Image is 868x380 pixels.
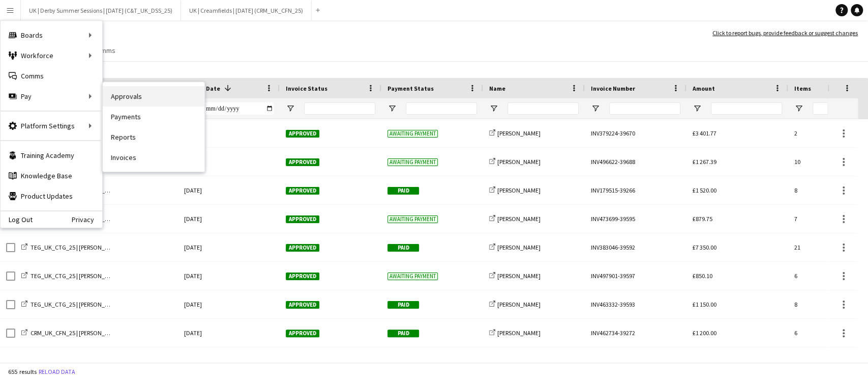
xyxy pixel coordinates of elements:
span: Awaiting payment [387,273,438,280]
span: Workforce ID [123,80,160,96]
span: Comms [93,46,115,55]
span: Paid [387,244,419,252]
span: Approved [286,130,319,138]
span: Approved [286,158,319,166]
span: TEG_UK_CTG_25 | [PERSON_NAME] [31,243,122,251]
span: Invoice Status [286,85,327,92]
span: [PERSON_NAME] [497,158,541,166]
span: Amount [693,85,715,92]
a: TEG_UK_CTG_25 | [PERSON_NAME] [21,272,122,280]
span: Approved [286,187,319,195]
button: Open Filter Menu [591,104,600,113]
button: UK | Creamfields | [DATE] (CRM_UK_CFN_25) [181,1,312,20]
div: [DATE] [178,148,280,176]
div: [DATE] [178,205,280,233]
a: Approvals [103,86,204,106]
span: Invoice Number [591,85,635,92]
span: [PERSON_NAME] [497,129,541,137]
div: INV462734-39272 [585,319,686,347]
span: £1 520.00 [693,186,716,194]
span: [PERSON_NAME] [497,186,541,194]
div: INV473699-39595 [585,205,686,233]
span: Paid [387,301,419,309]
span: Approved [286,330,319,337]
button: Reload data [37,366,77,377]
span: Approved [286,215,319,223]
button: Open Filter Menu [489,104,498,113]
span: Awaiting payment [387,215,438,223]
span: Approved [286,244,319,252]
a: Click to report bugs, provide feedback or suggest changes [712,29,858,38]
button: Open Filter Menu [794,104,803,113]
span: £1 267.39 [693,158,716,166]
div: INV463332-39593 [585,290,686,318]
input: Amount Filter Input [711,102,782,115]
span: Paid [387,330,419,337]
div: INV179515-39266 [585,176,686,204]
div: INV497901-39597 [585,262,686,290]
input: Invoice Status Filter Input [304,102,375,115]
span: £850.10 [693,272,712,280]
a: Privacy [72,215,102,224]
a: Log Out [1,215,33,224]
span: £7 350.00 [693,243,716,251]
div: [DATE] [178,233,280,261]
button: Open Filter Menu [286,104,295,113]
div: [DATE] [178,176,280,204]
span: Awaiting payment [387,158,438,166]
span: Name [489,85,505,92]
a: Payments [103,106,204,127]
a: Reports [103,127,204,147]
span: [PERSON_NAME] [497,243,541,251]
span: Approved [286,301,319,309]
span: Awaiting payment [387,130,438,138]
span: [PERSON_NAME] [497,301,541,308]
button: Open Filter Menu [387,104,397,113]
div: [DATE] [178,119,280,147]
input: Invoice Number Filter Input [609,102,680,115]
a: Comms [1,66,102,86]
a: TEG_UK_CTG_25 | [PERSON_NAME] [21,301,122,308]
span: TEG_UK_CTG_25 | [PERSON_NAME] [31,301,122,308]
input: Name Filter Input [507,102,579,115]
span: £3 401.77 [693,129,716,137]
span: TEG_UK_CTG_25 | [PERSON_NAME] [31,272,122,280]
div: [DATE] [178,347,280,375]
div: [DATE] [178,290,280,318]
div: INV379224-39670 [585,119,686,147]
span: Approved [286,273,319,280]
a: Invoices [103,147,204,168]
a: TEG_UK_CTG_25 | [PERSON_NAME] [21,243,122,251]
input: Invoice Date Filter Input [202,102,274,115]
div: INV496622-39688 [585,148,686,176]
span: Paid [387,187,419,195]
button: UK | Derby Summer Sessions | [DATE] (C&T_UK_DSS_25) [21,1,181,20]
a: CRM_UK_CFN_25 | [PERSON_NAME] [21,329,122,337]
div: [DATE] [178,262,280,290]
button: Open Filter Menu [693,104,702,113]
span: [PERSON_NAME] [497,329,541,337]
span: £1 200.00 [693,329,716,337]
a: Comms [88,44,119,57]
span: Payment Status [387,85,434,92]
span: £879.75 [693,215,712,223]
a: Training Academy [1,145,102,166]
a: Knowledge Base [1,166,102,186]
div: Platform Settings [1,116,102,136]
span: [PERSON_NAME] [497,215,541,223]
span: Items [794,85,811,92]
span: £1 150.00 [693,301,716,308]
div: Workforce [1,45,102,66]
span: CRM_UK_CFN_25 | [PERSON_NAME] [31,329,122,337]
a: Product Updates [1,186,102,206]
div: Boards [1,25,102,45]
div: INV166522-39539 [585,347,686,375]
span: [PERSON_NAME] [497,272,541,280]
div: [DATE] [178,319,280,347]
div: Pay [1,86,102,106]
div: INV383046-39592 [585,233,686,261]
